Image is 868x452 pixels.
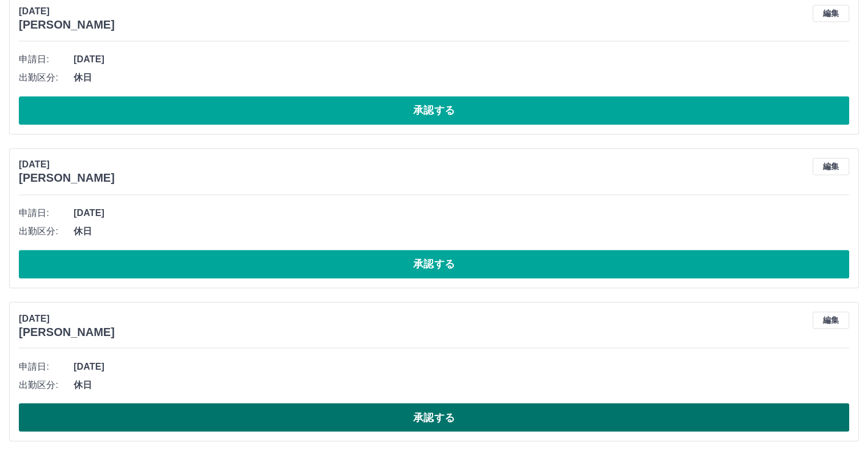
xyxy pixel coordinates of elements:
p: [DATE] [19,5,115,18]
span: [DATE] [74,206,849,220]
span: 申請日: [19,206,74,220]
h3: [PERSON_NAME] [19,171,115,185]
span: [DATE] [74,53,849,66]
h3: [PERSON_NAME] [19,18,115,31]
button: 編集 [813,158,849,175]
button: 編集 [813,5,849,22]
span: 休日 [74,71,849,85]
span: 出勤区分: [19,225,74,238]
button: 承認する [19,250,849,278]
button: 編集 [813,311,849,329]
p: [DATE] [19,158,115,171]
p: [DATE] [19,311,115,325]
button: 承認する [19,403,849,431]
span: 出勤区分: [19,71,74,85]
span: 申請日: [19,359,74,373]
span: 申請日: [19,53,74,66]
h3: [PERSON_NAME] [19,325,115,338]
span: 休日 [74,225,849,238]
span: 休日 [74,378,849,391]
span: [DATE] [74,359,849,373]
button: 承認する [19,96,849,125]
span: 出勤区分: [19,378,74,391]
